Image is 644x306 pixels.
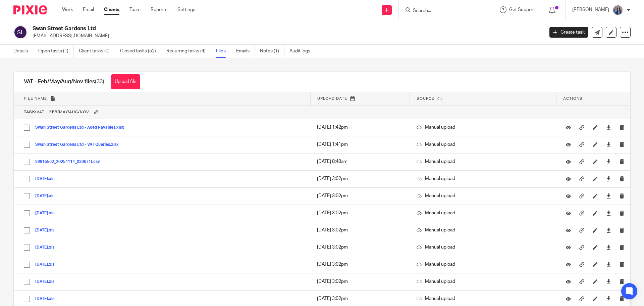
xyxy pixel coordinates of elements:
button: [DATE].xls [35,194,59,199]
input: Search [412,8,473,14]
span: VAT - Feb/May/Aug/Nov [24,111,89,114]
p: Manual upload [417,278,550,285]
img: Amanda-scaled.jpg [612,5,623,15]
a: Download [606,244,611,251]
button: [DATE].xls [35,177,59,181]
p: Manual upload [417,244,550,251]
a: Download [606,210,611,216]
p: [DATE] 3:02pm [317,175,403,182]
a: Open tasks (1) [38,45,74,58]
b: Task: [24,111,37,114]
input: Select [20,190,33,203]
a: Download [606,192,611,199]
a: Emails [236,45,255,58]
p: Manual upload [417,158,550,165]
input: Select [20,156,33,168]
button: [DATE].xls [35,297,59,301]
p: [DATE] 3:02pm [317,210,403,216]
a: Audit logs [289,45,315,58]
span: Upload date [317,97,347,100]
input: Select [20,293,33,305]
p: Manual upload [417,192,550,199]
button: Upload file [111,74,140,89]
h1: VAT - Feb/May/Aug/Nov files [24,78,104,85]
a: Team [129,6,141,13]
input: Select [20,138,33,151]
a: Work [62,6,73,13]
button: Swan Street Gardens Ltd - VAT Queries.xlsx [35,142,124,147]
a: Notes (1) [260,45,284,58]
p: [DATE] 1:41pm [317,141,403,148]
p: [DATE] 3:02pm [317,227,403,233]
a: Download [606,295,611,302]
span: File name [24,97,47,100]
p: Manual upload [417,261,550,268]
a: Download [606,175,611,182]
h2: Swan Street Gardens Ltd [33,25,438,32]
input: Select [20,173,33,185]
img: Pixie [13,5,47,14]
a: Download [606,141,611,148]
a: Clients [104,6,119,13]
a: Create task [549,27,588,38]
input: Select [20,121,33,134]
p: Manual upload [417,210,550,216]
p: [DATE] 3:02pm [317,192,403,199]
button: [DATE].xls [35,211,59,216]
input: Select [20,241,33,254]
button: [DATE].xls [35,279,59,284]
button: [DATE].xls [35,228,59,233]
input: Select [20,207,33,220]
p: Manual upload [417,175,550,182]
a: Settings [177,6,195,13]
p: [DATE] 1:42pm [317,124,403,131]
a: Closed tasks (52) [120,45,161,58]
p: Manual upload [417,227,550,233]
p: [DATE] 3:02pm [317,244,403,251]
a: Download [606,261,611,268]
button: 29815562_20254114_0206 (1).csv [35,160,105,164]
button: Swan Street Gardens Ltd - Aged Payables.xlsx [35,125,129,130]
input: Select [20,275,33,288]
p: [PERSON_NAME] [572,6,609,13]
a: Client tasks (0) [79,45,115,58]
p: [DATE] 3:02pm [317,278,403,285]
a: Recurring tasks (4) [166,45,211,58]
input: Select [20,224,33,237]
p: Manual upload [417,141,550,148]
p: Manual upload [417,295,550,302]
button: [DATE].xls [35,245,59,250]
span: Actions [563,97,583,100]
a: Details [13,45,33,58]
button: [DATE].xls [35,262,59,267]
a: Download [606,158,611,165]
input: Select [20,258,33,271]
span: Get Support [509,7,535,12]
p: [DATE] 3:02pm [317,261,403,268]
a: Reports [151,6,167,13]
img: svg%3E [13,25,28,39]
a: Download [606,278,611,285]
a: Email [83,6,94,13]
span: Source [417,97,434,100]
a: Download [606,124,611,131]
p: [EMAIL_ADDRESS][DOMAIN_NAME] [33,33,539,39]
p: [DATE] 8:48am [317,158,403,165]
p: Manual upload [417,124,550,131]
a: Files [216,45,231,58]
span: (33) [95,79,104,84]
p: [DATE] 3:02pm [317,295,403,302]
a: Download [606,227,611,233]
